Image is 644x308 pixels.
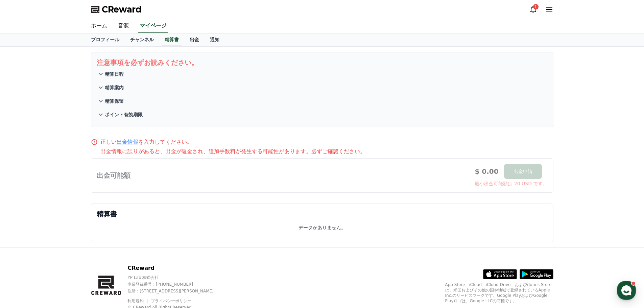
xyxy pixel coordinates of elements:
[105,84,124,91] p: 精算案内
[127,288,225,294] p: 住所 : [STREET_ADDRESS][PERSON_NAME]
[102,4,142,15] span: CReward
[97,81,548,94] button: 精算案内
[162,33,182,46] a: 精算書
[100,147,553,156] p: 出金情報に誤りがあると、出金が返金され、追加手数料が発生する可能性があります。必ずご確認ください。
[184,33,205,46] a: 出金
[151,299,191,303] a: プライバシーポリシー
[529,5,537,14] a: 1
[91,4,142,15] a: CReward
[533,4,539,9] div: 1
[127,282,225,287] p: 事業登録番号 : [PHONE_NUMBER]
[127,299,149,303] a: 利用規約
[127,275,225,280] p: YP Lab 株式会社
[100,138,192,146] p: 正しい を入力してください。
[45,214,87,231] a: Messages
[97,209,548,219] p: 精算書
[125,33,159,46] a: チャンネル
[97,58,548,67] p: 注意事項を必ずお読みください。
[86,19,113,33] a: ホーム
[299,224,346,231] p: データがありません。
[100,224,117,230] span: Settings
[105,111,143,118] p: ポイント有効期限
[105,71,124,77] p: 精算日程
[86,33,125,46] a: プロフィール
[127,264,225,272] p: CReward
[87,214,130,231] a: Settings
[105,98,124,104] p: 精算保留
[17,224,29,230] span: Home
[117,139,138,145] a: 出金情報
[97,67,548,81] button: 精算日程
[2,214,45,231] a: Home
[445,282,553,304] p: App Store、iCloud、iCloud Drive、およびiTunes Storeは、米国およびその他の国や地域で登録されているApple Inc.のサービスマークです。Google P...
[56,225,76,230] span: Messages
[138,19,168,33] a: マイページ
[205,33,225,46] a: 通知
[97,108,548,121] button: ポイント有効期限
[97,94,548,108] button: 精算保留
[113,19,134,33] a: 音源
